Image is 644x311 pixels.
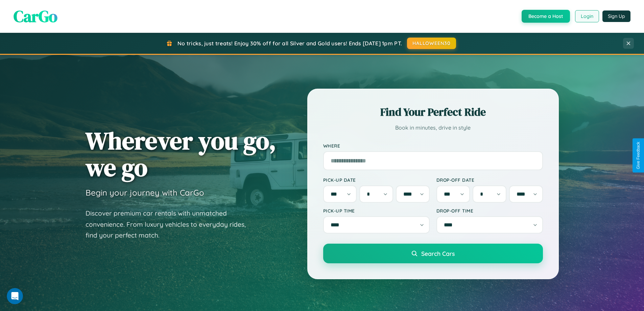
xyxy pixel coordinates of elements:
[602,10,630,22] button: Sign Up
[86,127,276,181] h1: Wherever you go, we go
[86,187,204,198] h3: Begin your journey with CarGo
[436,208,543,214] label: Drop-off Time
[323,143,543,149] label: Where
[436,177,543,183] label: Drop-off Date
[421,250,455,257] span: Search Cars
[636,142,641,169] div: Give Feedback
[407,38,456,49] button: HALLOWEEN30
[86,208,255,241] p: Discover premium car rentals with unmatched convenience. From luxury vehicles to everyday rides, ...
[7,288,23,304] iframe: Intercom live chat
[323,244,543,263] button: Search Cars
[575,10,599,22] button: Login
[14,5,57,27] span: CarGo
[323,105,543,119] h2: Find Your Perfect Ride
[323,123,543,133] p: Book in minutes, drive in style
[323,208,430,214] label: Pick-up Time
[323,177,430,183] label: Pick-up Date
[177,40,402,47] span: No tricks, just treats! Enjoy 30% off for all Silver and Gold users! Ends [DATE] 1pm PT.
[522,10,570,23] button: Become a Host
